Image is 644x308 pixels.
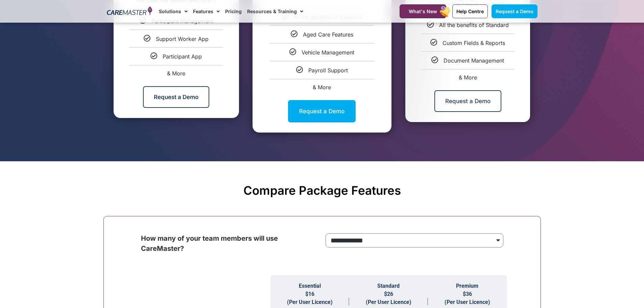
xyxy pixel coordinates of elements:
[496,8,533,14] span: Request a Demo
[287,291,333,305] span: $16 (Per User Licence)
[308,67,348,74] span: Payroll Support
[303,31,353,38] span: Aged Care Features
[167,70,185,77] span: & More
[443,40,505,46] span: Custom Fields & Reports
[439,22,509,28] span: All the benefits of Standard
[445,291,490,305] span: $36 (Per User Licence)
[302,49,354,56] span: Vehicle Management
[492,4,538,18] a: Request a Demo
[434,90,501,112] a: Request a Demo
[452,4,488,18] a: Help Centre
[400,4,446,18] a: What's New
[107,6,152,17] img: CareMaster Logo
[156,35,209,42] span: Support Worker App
[288,100,356,122] a: Request a Demo
[163,53,202,60] span: Participant App
[444,57,504,64] span: Document Management
[409,8,437,14] span: What's New
[456,8,484,14] span: Help Centre
[459,74,477,81] span: & More
[366,291,411,305] span: $26 (Per User Licence)
[107,183,538,197] h2: Compare Package Features
[313,84,331,91] span: & More
[141,233,319,254] p: How many of your team members will use CareMaster?
[143,86,209,108] a: Request a Demo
